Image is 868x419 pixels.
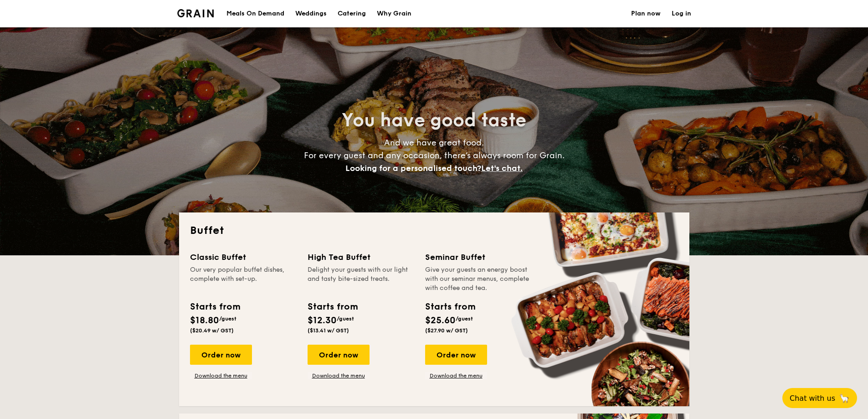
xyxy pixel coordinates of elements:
div: Starts from [190,300,240,314]
span: /guest [219,316,236,322]
span: ($27.90 w/ GST) [425,327,468,334]
span: You have good taste [342,109,526,131]
div: Our very popular buffet dishes, complete with set-up. [190,265,297,293]
span: /guest [337,316,354,322]
span: $12.30 [308,315,337,326]
span: 🦙 [839,393,850,403]
span: ($20.49 w/ GST) [190,327,234,334]
span: $25.60 [425,315,456,326]
span: /guest [456,316,473,322]
span: Let's chat. [481,163,523,173]
div: Classic Buffet [190,251,297,264]
div: High Tea Buffet [308,251,414,264]
div: Starts from [425,300,475,314]
a: Logotype [177,9,214,17]
img: Grain [177,9,214,17]
div: Order now [308,345,370,365]
div: Delight your guests with our light and tasty bite-sized treats. [308,265,414,293]
span: And we have great food. For every guest and any occasion, there’s always room for Grain. [304,138,565,173]
span: Chat with us [790,394,835,403]
a: Download the menu [190,372,252,379]
span: ($13.41 w/ GST) [308,327,349,334]
span: $18.80 [190,315,219,326]
div: Seminar Buffet [425,251,532,264]
button: Chat with us🦙 [782,388,857,408]
a: Download the menu [308,372,370,379]
div: Order now [190,345,252,365]
h2: Buffet [190,223,678,238]
a: Download the menu [425,372,487,379]
span: Looking for a personalised touch? [345,163,481,173]
div: Order now [425,345,487,365]
div: Give your guests an energy boost with our seminar menus, complete with coffee and tea. [425,265,532,293]
div: Starts from [308,300,357,314]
